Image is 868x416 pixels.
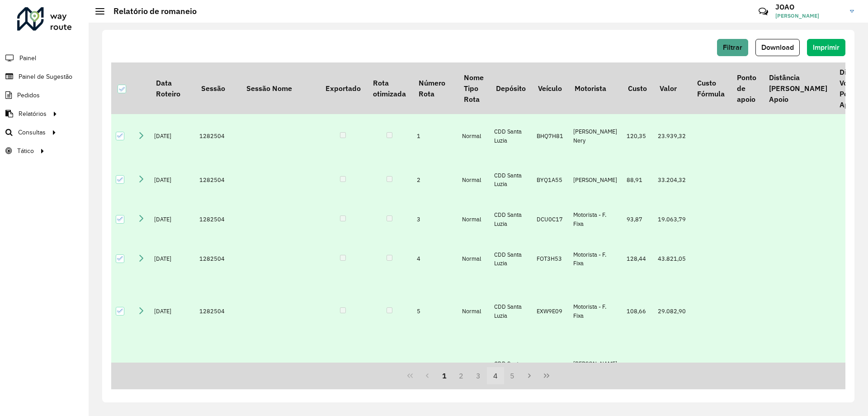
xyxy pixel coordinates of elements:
[569,237,622,281] td: Motorista - F. Fixa
[775,3,843,11] h3: JOAO
[458,342,490,394] td: Normal
[470,367,487,384] button: 3
[150,62,195,114] th: Data Roteiro
[412,114,458,158] td: 1
[412,202,458,237] td: 3
[532,237,569,281] td: FOT3H53
[487,367,504,384] button: 4
[490,237,532,281] td: CDD Santa Luzia
[532,114,569,158] td: BHQ7H81
[775,12,843,20] span: [PERSON_NAME]
[532,202,569,237] td: DCU0C17
[150,281,195,342] td: [DATE]
[412,62,458,114] th: Número Rota
[17,146,34,156] span: Tático
[490,158,532,202] td: CDD Santa Luzia
[458,281,490,342] td: Normal
[653,62,691,114] th: Valor
[569,202,622,237] td: Motorista - F. Fixa
[490,62,532,114] th: Depósito
[622,202,653,237] td: 93,87
[532,158,569,202] td: BYQ1A55
[622,342,653,394] td: 0,00
[436,367,453,384] button: 1
[763,62,833,114] th: Distância [PERSON_NAME] Apoio
[754,2,773,21] a: Contato Rápido
[569,114,622,158] td: [PERSON_NAME] Nery
[761,43,794,51] span: Download
[532,62,569,114] th: Veículo
[19,53,36,63] span: Painel
[195,114,240,158] td: 1282504
[653,342,691,394] td: 25.309,90
[723,43,742,51] span: Filtrar
[755,39,800,56] button: Download
[19,109,47,119] span: Relatórios
[653,281,691,342] td: 29.082,90
[150,114,195,158] td: [DATE]
[622,237,653,281] td: 128,44
[490,202,532,237] td: CDD Santa Luzia
[195,62,240,114] th: Sessão
[622,114,653,158] td: 120,35
[412,237,458,281] td: 4
[653,114,691,158] td: 23.939,32
[104,6,197,16] h2: Relatório de romaneio
[150,202,195,237] td: [DATE]
[807,39,845,56] button: Imprimir
[653,237,691,281] td: 43.821,05
[569,62,622,114] th: Motorista
[521,367,538,384] button: Next Page
[412,342,458,394] td: 6
[150,158,195,202] td: [DATE]
[458,237,490,281] td: Normal
[150,342,195,394] td: [DATE]
[18,128,46,137] span: Consultas
[319,62,367,114] th: Exportado
[490,114,532,158] td: CDD Santa Luzia
[453,367,470,384] button: 2
[412,158,458,202] td: 2
[412,281,458,342] td: 5
[195,281,240,342] td: 1282504
[532,342,569,394] td: FUH3B03
[17,91,40,100] span: Pedidos
[569,342,622,394] td: [PERSON_NAME] Nery
[622,158,653,202] td: 88,91
[195,237,240,281] td: 1282504
[458,114,490,158] td: Normal
[717,39,748,56] button: Filtrar
[813,43,840,51] span: Imprimir
[458,202,490,237] td: Normal
[240,62,319,114] th: Sessão Nome
[653,158,691,202] td: 33.204,32
[195,158,240,202] td: 1282504
[532,281,569,342] td: EXW9E09
[504,367,521,384] button: 5
[458,158,490,202] td: Normal
[367,62,412,114] th: Rota otimizada
[490,281,532,342] td: CDD Santa Luzia
[731,62,762,114] th: Ponto de apoio
[150,237,195,281] td: [DATE]
[569,281,622,342] td: Motorista - F. Fixa
[622,62,653,114] th: Custo
[490,342,532,394] td: CDD Santa Luzia
[195,342,240,394] td: 1282504
[19,72,72,81] span: Painel de Sugestão
[653,202,691,237] td: 19.063,79
[538,367,555,384] button: Last Page
[195,202,240,237] td: 1282504
[691,62,731,114] th: Custo Fórmula
[622,281,653,342] td: 108,66
[458,62,490,114] th: Nome Tipo Rota
[569,158,622,202] td: [PERSON_NAME]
